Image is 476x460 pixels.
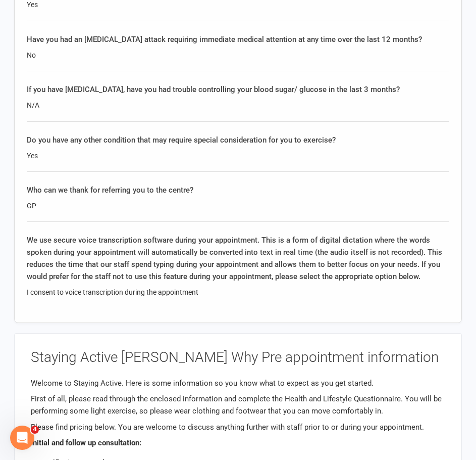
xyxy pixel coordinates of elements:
[27,287,449,298] div: I consent to voice transcription during the appointment
[27,184,449,196] div: Who can we thank for referring you to the centre?
[10,426,34,450] iframe: Intercom live chat
[27,100,449,111] div: N/A
[27,33,449,45] div: Have you had an [MEDICAL_DATA] attack requiring immediate medical attention at any time over the ...
[31,421,445,433] p: Please find pricing below. You are welcome to discuss anything further with staff prior to or dur...
[27,50,449,61] div: No
[27,150,449,161] div: Yes
[27,134,449,146] div: Do you have any other condition that may require special consideration for you to exercise?
[31,438,141,447] span: Initial and follow up consultation:
[31,377,445,389] p: Welcome to Staying Active. Here is some information so you know what to expect as you get started.
[31,393,445,417] p: First of all, please read through the enclosed information and complete the Health and Lifestyle ...
[27,234,449,283] div: We use secure voice transcription software during your appointment. This is a form of digital dic...
[31,426,39,434] span: 4
[27,200,449,211] div: GP
[27,83,449,96] div: If you have [MEDICAL_DATA], have you had trouble controlling your blood sugar/ glucose in the las...
[31,350,445,365] h3: Staying Active [PERSON_NAME] Why Pre appointment information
